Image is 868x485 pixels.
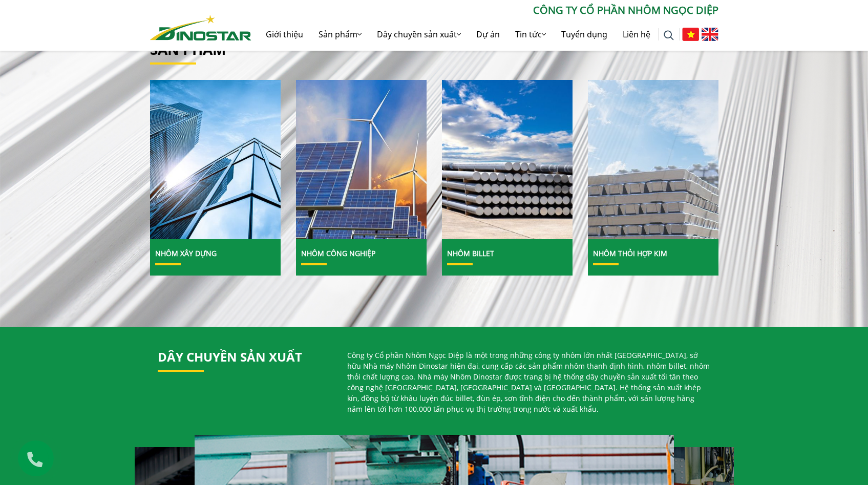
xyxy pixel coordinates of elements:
p: CÔNG TY CỔ PHẦN NHÔM NGỌC DIỆP [251,3,718,18]
img: Tiếng Việt [682,28,699,41]
a: Dây chuyền sản xuất [369,18,469,51]
a: Nhôm Xây dựng [155,248,217,258]
a: Nhôm Công nghiệp [296,80,427,240]
a: Nhôm Billet [442,80,573,240]
img: Nhôm Thỏi hợp kim [583,74,723,245]
a: Nhôm Công nghiệp [301,248,375,258]
img: Nhôm Công nghiệp [295,79,426,239]
a: Sản phẩm [311,18,369,51]
a: Dự án [469,18,507,51]
img: Nhôm Dinostar [150,15,251,40]
a: Tin tức [507,18,554,51]
a: Giới thiệu [258,18,311,51]
p: Công ty Cổ phần Nhôm Ngọc Diệp là một trong những công ty nhôm lớn nhất [GEOGRAPHIC_DATA], sở hữu... [347,350,711,414]
a: Tuyển dụng [554,18,615,51]
img: English [702,28,718,41]
a: Nhôm Billet [447,248,494,258]
a: Nhôm Xây dựng [150,80,281,240]
img: Nhôm Xây dựng [150,79,280,239]
a: Nhôm Thỏi hợp kim [593,248,667,258]
img: Nhôm Billet [441,79,572,239]
img: search [664,30,674,40]
a: Liên hệ [615,18,658,51]
a: Dây chuyền sản xuất [158,348,302,365]
a: Nhôm Thỏi hợp kim [588,80,718,240]
a: Nhôm Dinostar [150,13,251,40]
